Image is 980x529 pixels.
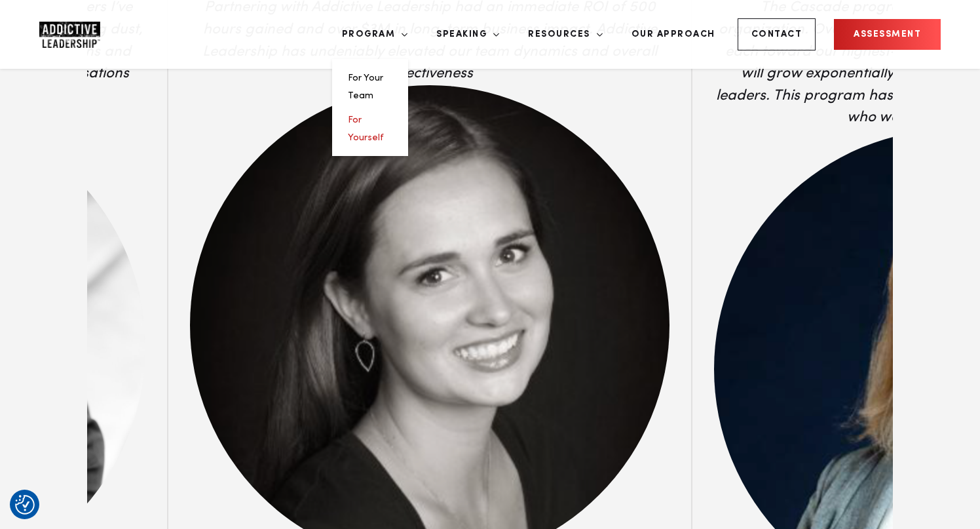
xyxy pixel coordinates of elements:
img: Revisit consent button [15,495,35,515]
a: Resources [518,10,603,59]
a: Program [332,10,409,59]
a: Our Approach [622,10,725,59]
a: For Yourself [348,115,384,142]
button: Consent Preferences [15,495,35,515]
a: Speaking [426,10,500,59]
img: Company Logo [39,22,100,48]
a: For Your Team [348,73,383,100]
a: Home [39,22,118,48]
a: Contact [738,18,816,50]
a: Assessment [834,19,941,50]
